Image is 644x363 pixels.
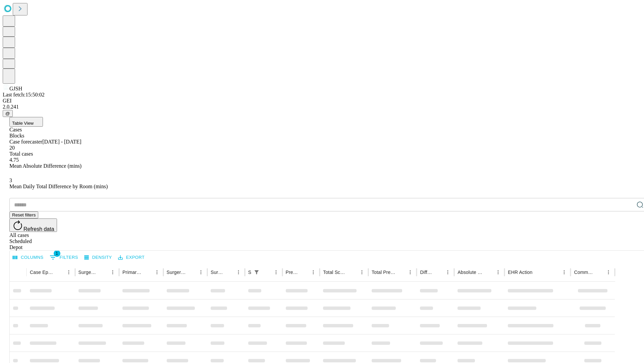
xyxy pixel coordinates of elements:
span: 3 [9,177,12,183]
button: Reset filters [9,211,38,218]
div: Scheduled In Room Duration [248,270,251,275]
span: Reset filters [12,212,36,217]
button: Menu [309,268,318,277]
div: Absolute Difference [458,270,483,275]
div: Total Scheduled Duration [323,270,347,275]
button: Menu [443,268,452,277]
button: Export [116,252,146,263]
span: Table View [12,121,34,126]
div: Primary Service [122,270,142,275]
button: Sort [143,268,152,277]
div: Difference [420,270,433,275]
div: Total Predicted Duration [372,270,396,275]
button: Menu [271,268,281,277]
button: Sort [434,268,443,277]
span: 1 [54,250,60,257]
div: 1 active filter [252,268,261,277]
button: Sort [55,268,64,277]
div: Comments [574,270,593,275]
div: Predicted In Room Duration [286,270,299,275]
button: Menu [234,268,243,277]
button: Sort [594,268,604,277]
span: @ [5,111,10,116]
button: Menu [406,268,415,277]
button: Menu [559,268,569,277]
div: Case Epic Id [30,270,54,275]
button: Density [83,252,114,263]
button: Sort [99,268,108,277]
button: Menu [152,268,162,277]
div: GEI [3,98,641,104]
button: Refresh data [9,218,57,232]
span: Mean Absolute Difference (mins) [9,163,82,169]
span: GJSH [9,86,22,91]
button: Sort [224,268,234,277]
div: EHR Action [508,270,532,275]
div: Surgery Name [167,270,186,275]
button: Sort [348,268,357,277]
div: 2.0.241 [3,104,641,110]
button: Show filters [48,252,80,263]
button: Sort [396,268,406,277]
button: Menu [357,268,367,277]
button: Menu [108,268,117,277]
button: Sort [187,268,196,277]
button: Menu [493,268,503,277]
button: Menu [196,268,206,277]
span: 20 [9,145,15,151]
button: Menu [604,268,613,277]
div: Surgeon Name [78,270,98,275]
span: Last fetch: 15:50:02 [3,92,45,97]
div: Surgery Date [211,270,224,275]
span: Mean Daily Total Difference by Room (mins) [9,184,108,189]
span: 4.75 [9,157,19,163]
button: Sort [533,268,542,277]
span: Total cases [9,151,33,157]
button: Sort [484,268,493,277]
button: Select columns [11,252,45,263]
button: Table View [9,117,43,127]
button: Menu [64,268,73,277]
span: [DATE] - [DATE] [42,139,81,145]
button: Show filters [252,268,261,277]
span: Refresh data [23,226,54,232]
button: Sort [262,268,271,277]
span: Case forecaster [9,139,42,145]
button: Sort [299,268,309,277]
button: @ [3,110,13,117]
